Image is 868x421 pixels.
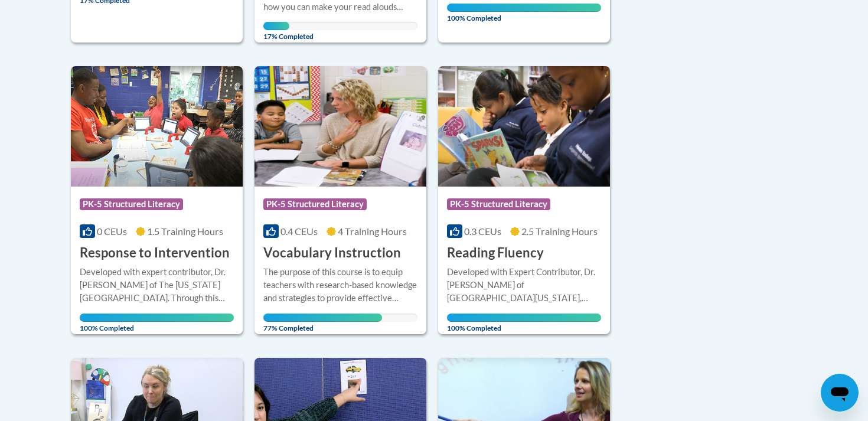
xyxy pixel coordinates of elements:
iframe: Button to launch messaging window [821,374,859,412]
span: 0.3 CEUs [464,226,501,237]
span: 2.5 Training Hours [521,226,598,237]
img: Course Logo [254,66,426,187]
h3: Vocabulary Instruction [263,244,401,262]
span: 0 CEUs [97,226,127,237]
span: 17% Completed [263,22,289,41]
img: Course Logo [438,66,610,187]
a: Course LogoPK-5 Structured Literacy0.3 CEUs2.5 Training Hours Reading FluencyDeveloped with Exper... [438,66,610,334]
span: 77% Completed [263,314,382,332]
a: Course LogoPK-5 Structured Literacy0.4 CEUs4 Training Hours Vocabulary InstructionThe purpose of ... [254,66,426,334]
span: PK-5 Structured Literacy [263,198,367,210]
span: 0.4 CEUs [280,226,318,237]
a: Course LogoPK-5 Structured Literacy0 CEUs1.5 Training Hours Response to InterventionDeveloped wit... [71,66,243,334]
div: Your progress [80,314,234,322]
span: 4 Training Hours [338,226,407,237]
span: 100% Completed [447,314,601,332]
h3: Response to Intervention [80,244,230,262]
div: Developed with expert contributor, Dr. [PERSON_NAME] of The [US_STATE][GEOGRAPHIC_DATA]. Through ... [80,266,234,305]
div: The purpose of this course is to equip teachers with research-based knowledge and strategies to p... [263,266,417,305]
div: Developed with Expert Contributor, Dr. [PERSON_NAME] of [GEOGRAPHIC_DATA][US_STATE], [GEOGRAPHIC_... [447,266,601,305]
img: Course Logo [71,66,243,187]
div: Your progress [263,22,289,30]
span: PK-5 Structured Literacy [447,198,550,210]
span: PK-5 Structured Literacy [80,198,183,210]
span: 100% Completed [447,4,601,22]
span: 100% Completed [80,314,234,332]
h3: Reading Fluency [447,244,544,262]
div: Your progress [447,314,601,322]
div: Your progress [263,314,382,322]
div: Your progress [447,4,601,12]
span: 1.5 Training Hours [147,226,223,237]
